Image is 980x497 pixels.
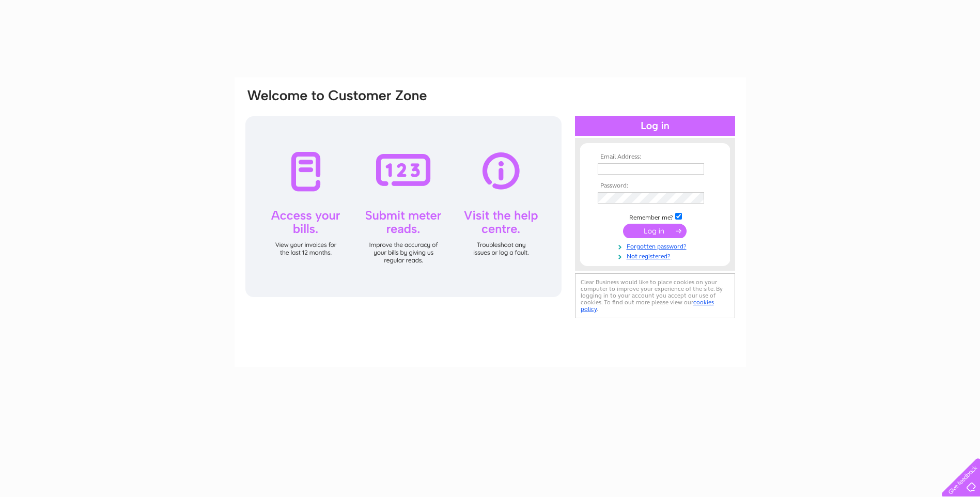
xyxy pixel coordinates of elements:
[595,153,715,161] th: Email Address:
[598,241,715,251] a: Forgotten password?
[595,182,715,190] th: Password:
[575,273,735,318] div: Clear Business would like to place cookies on your computer to improve your experience of the sit...
[581,299,714,313] a: cookies policy
[595,211,715,222] td: Remember me?
[598,251,715,260] a: Not registered?
[623,224,687,238] input: Submit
